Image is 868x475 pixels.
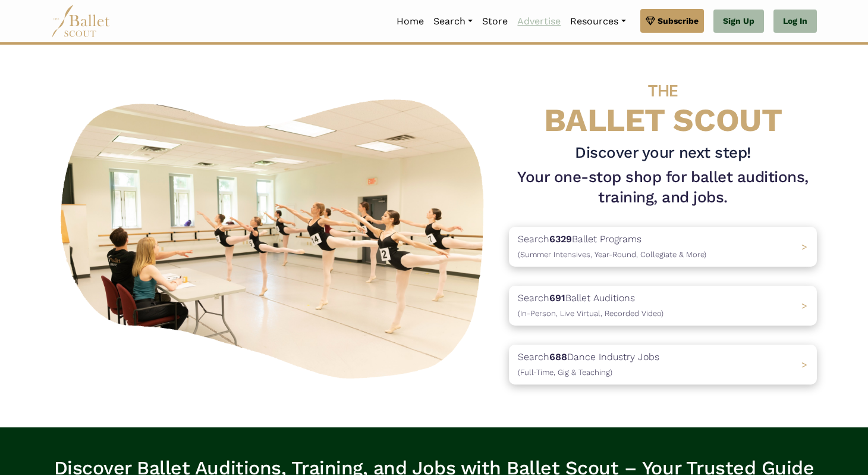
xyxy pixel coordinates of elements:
[509,68,817,138] h4: BALLET SCOUT
[549,233,572,245] b: 6329
[518,232,706,262] p: Search Ballet Programs
[509,227,817,267] a: Search6329Ballet Programs(Summer Intensives, Year-Round, Collegiate & More)>
[509,286,817,326] a: Search691Ballet Auditions(In-Person, Live Virtual, Recorded Video) >
[51,86,499,386] img: A group of ballerinas talking to each other in a ballet studio
[518,290,663,321] p: Search Ballet Auditions
[801,241,807,252] span: >
[518,368,612,377] span: (Full-Time, Gig & Teaching)
[509,345,817,385] a: Search688Dance Industry Jobs(Full-Time, Gig & Teaching) >
[509,143,817,163] h3: Discover your next step!
[477,9,512,34] a: Store
[509,167,817,208] h1: Your one-stop shop for ballet auditions, training, and jobs.
[518,309,663,318] span: (In-Person, Live Virtual, Recorded Video)
[648,81,678,101] span: THE
[518,349,659,380] p: Search Dance Industry Jobs
[429,9,477,34] a: Search
[565,9,630,34] a: Resources
[658,14,699,27] span: Subscribe
[773,10,817,33] a: Log In
[801,359,807,370] span: >
[640,9,704,33] a: Subscribe
[801,300,807,311] span: >
[549,292,565,304] b: 691
[549,351,567,362] b: 688
[512,9,565,34] a: Advertise
[713,10,764,33] a: Sign Up
[518,250,706,259] span: (Summer Intensives, Year-Round, Collegiate & More)
[392,9,429,34] a: Home
[646,14,655,27] img: gem.svg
